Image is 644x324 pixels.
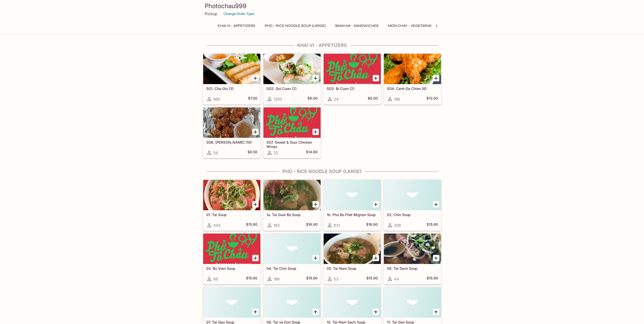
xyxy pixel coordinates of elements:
[274,277,280,281] span: 166
[323,180,381,231] a: 1b. Pho Bo Filet Mignon Soup631$16.90
[387,86,438,91] h5: SG4. Canh Ga Chien (6)
[324,54,381,84] div: SG3. Bi Cuon (2)
[215,22,258,29] button: Khai Vi - Appetizers
[206,86,257,91] h5: SG1. Cha Gio (3)
[205,2,440,10] h3: Photochau999
[327,266,378,271] h5: 05. Tai Nam Soup
[263,180,321,231] a: 1a. Tai Duoi Bo Soup163$16.90
[324,234,381,264] div: 05. Tai Nam Soup
[323,233,381,284] a: 05. Tai Nam Soup53$15.90
[373,309,379,315] button: Add 10. Tai Nam Sach Soup
[213,97,220,102] span: 865
[221,10,256,18] button: Change Order Type
[213,223,221,228] span: 494
[324,180,381,210] div: 1b. Pho Bo Filet Mignon Soup
[266,266,318,271] h5: 04. Tai Chin Soup
[313,129,319,135] button: Add SG7. Sweet & Sour Chicken Wings
[203,169,442,174] h4: Pho - Rice Noodle Soup (Large)
[203,107,261,158] a: SG6. [PERSON_NAME] (10)59$8.50
[384,180,441,210] div: 02. Chin Soup
[394,97,400,102] span: 166
[252,75,259,81] button: Add SG1. Cha Gio (3)
[252,201,259,207] button: Add 01. Tai Soup
[334,97,339,102] span: 24
[306,150,318,156] h5: $14.80
[203,107,260,138] div: SG6. Hoanh Thanh Chien (10)
[263,180,321,210] div: 1a. Tai Duoi Bo Soup
[306,276,318,282] h5: $15.90
[306,222,318,228] h5: $16.90
[263,287,321,318] div: 08. Tai ve Don Soup
[433,75,439,81] button: Add SG4. Canh Ga Chien (6)
[313,75,319,81] button: Add SG2. Goi Cuon (2)
[206,213,257,217] h5: 01. Tai Soup
[203,287,260,318] div: 07. Tai Gau Soup
[384,53,441,105] a: SG4. Canh Ga Chien (6)166$13.00
[366,276,378,282] h5: $15.90
[384,180,441,231] a: 02. Chin Soup208$15.90
[366,222,378,228] h5: $16.90
[373,255,379,261] button: Add 05. Tai Nam Soup
[203,233,261,284] a: 03. Bo Vien Soup66$15.90
[246,276,257,282] h5: $15.90
[324,287,381,318] div: 10. Tai Nam Sach Soup
[327,86,378,91] h5: SG3. Bi Cuon (2)
[313,201,319,207] button: Add 1a. Tai Duoi Bo Soup
[384,234,441,264] div: 06. Tai Sach Soup
[373,201,379,207] button: Add 1b. Pho Bo Filet Mignon Soup
[394,223,401,228] span: 208
[384,54,441,84] div: SG4. Canh Ga Chien (6)
[274,223,280,228] span: 163
[263,107,321,138] div: SG7. Sweet & Sour Chicken Wings
[433,201,439,207] button: Add 02. Chin Soup
[384,233,441,284] a: 06. Tai Sach Soup44$15.90
[247,150,257,156] h5: $8.50
[426,96,438,102] h5: $13.00
[433,309,439,315] button: Add 11. Tai Gan Soup
[323,53,381,105] a: SG3. Bi Cuon (2)24$8.00
[313,255,319,261] button: Add 04. Tai Chin Soup
[213,150,218,155] span: 59
[334,223,340,228] span: 631
[203,43,442,48] h4: Khai Vi - Appetizers
[203,180,261,231] a: 01. Tai Soup494$15.90
[263,233,321,284] a: 04. Tai Chin Soup166$15.90
[274,150,278,155] span: 22
[213,277,218,281] span: 66
[266,86,318,91] h5: SG2. Goi Cuon (2)
[246,222,257,228] h5: $15.90
[203,53,261,105] a: SG1. Cha Gio (3)865$7.00
[334,277,338,281] span: 53
[263,53,321,105] a: SG2. Goi Cuon (2)1293$8.00
[387,266,438,271] h5: 06. Tai Sach Soup
[266,213,318,217] h5: 1a. Tai Duoi Bo Soup
[266,140,318,148] h5: SG7. Sweet & Sour Chicken Wings
[327,213,378,217] h5: 1b. Pho Bo Filet Mignon Soup
[373,75,379,81] button: Add SG3. Bi Cuon (2)
[263,234,321,264] div: 04. Tai Chin Soup
[387,213,438,217] h5: 02. Chin Soup
[206,140,257,144] h5: SG6. [PERSON_NAME] (10)
[427,276,438,282] h5: $15.90
[252,309,259,315] button: Add 07. Tai Gau Soup
[263,107,321,158] a: SG7. Sweet & Sour Chicken Wings22$14.80
[262,22,328,29] button: Pho - Rice Noodle Soup (Large)
[252,255,259,261] button: Add 03. Bo Vien Soup
[203,54,260,84] div: SG1. Cha Gio (3)
[313,309,319,315] button: Add 08. Tai ve Don Soup
[263,54,321,84] div: SG2. Goi Cuon (2)
[248,96,257,102] h5: $7.00
[394,277,399,281] span: 44
[333,22,381,29] button: Banh Mi - Sandwiches
[203,180,260,210] div: 01. Tai Soup
[307,96,318,102] h5: $8.00
[427,222,438,228] h5: $15.90
[384,287,441,318] div: 11. Tai Gan Soup
[205,11,217,16] p: Pickup
[203,234,260,264] div: 03. Bo Vien Soup
[274,97,282,102] span: 1293
[252,129,259,135] button: Add SG6. Hoanh Thanh Chien (10)
[206,266,257,271] h5: 03. Bo Vien Soup
[368,96,378,102] h5: $8.00
[433,255,439,261] button: Add 06. Tai Sach Soup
